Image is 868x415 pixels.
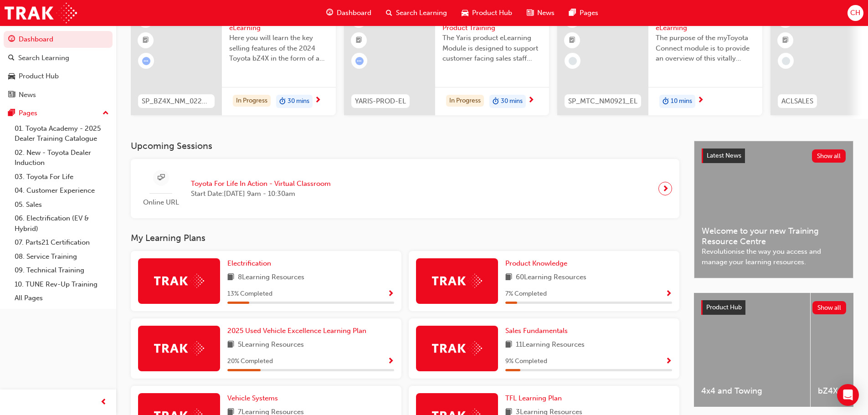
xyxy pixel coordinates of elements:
button: Pages [4,105,113,122]
a: 05. Sales [11,198,113,212]
span: book-icon [505,339,512,351]
a: SP_BZ4X_NM_0224_EL012024 bZ4X Product eLearningHere you will learn the key selling features of th... [131,5,336,115]
span: 60 Learning Resources [516,272,586,283]
span: TFL Learning Plan [505,394,562,402]
h3: Upcoming Sessions [131,141,679,151]
span: Show Progress [665,358,672,366]
div: Pages [19,108,37,118]
a: Dashboard [4,31,113,48]
a: Product Hub [4,68,113,85]
div: Open Intercom Messenger [837,384,859,406]
img: Trak [154,341,204,355]
a: News [4,87,113,103]
span: Toyota For Life In Action - Virtual Classroom [191,179,331,189]
span: The purpose of the myToyota Connect module is to provide an overview of this vitally important ne... [656,33,755,64]
span: next-icon [314,97,321,105]
span: search-icon [8,54,15,62]
a: All Pages [11,291,113,305]
span: 8 Learning Resources [238,272,304,283]
span: Product Hub [472,8,512,18]
span: booktick-icon [569,35,575,46]
a: car-iconProduct Hub [454,4,519,22]
img: Trak [5,3,77,23]
span: 20 % Completed [227,356,273,367]
span: guage-icon [326,7,333,19]
a: 08. Service Training [11,250,113,264]
a: news-iconNews [519,4,562,22]
a: pages-iconPages [562,4,606,22]
span: YARIS-PROD-EL [355,96,406,107]
a: Vehicle Systems [227,393,282,404]
div: Product Hub [19,71,59,82]
span: Here you will learn the key selling features of the 2024 Toyota bZ4X in the form of a virtual 6-p... [229,33,329,64]
span: Vehicle Systems [227,394,278,402]
a: 02. New - Toyota Dealer Induction [11,146,113,170]
span: guage-icon [8,36,15,44]
span: up-icon [103,108,109,119]
span: learningRecordVerb_ATTEMPT-icon [355,57,364,65]
span: next-icon [528,97,534,105]
div: News [19,90,36,100]
a: 0SP_MTC_NM0921_ELmyToyota Connect - eLearningThe purpose of the myToyota Connect module is to pro... [557,5,762,115]
span: Electrification [227,259,271,267]
div: In Progress [233,95,271,107]
span: Online URL [138,197,184,208]
img: Trak [154,274,204,288]
img: Trak [432,274,482,288]
span: duration-icon [279,96,286,108]
span: pages-icon [569,7,576,19]
a: Latest NewsShow allWelcome to your new Training Resource CentreRevolutionise the way you access a... [694,141,853,278]
span: Show Progress [387,358,394,366]
span: Start Date: [DATE] 9am - 10:30am [191,189,331,199]
a: 07. Parts21 Certification [11,236,113,250]
span: book-icon [505,272,512,283]
span: car-icon [462,7,468,19]
span: 7 % Completed [505,289,547,299]
span: Product Hub [706,303,742,311]
span: learningRecordVerb_NONE-icon [782,57,790,65]
a: Sales Fundamentals [505,326,571,336]
img: Trak [432,341,482,355]
span: 5 Learning Resources [238,339,304,351]
a: Search Learning [4,50,113,67]
span: Pages [580,8,598,18]
span: duration-icon [493,96,499,108]
a: 03. Toyota For Life [11,170,113,184]
a: 2025 Used Vehicle Excellence Learning Plan [227,326,370,336]
button: Show Progress [387,288,394,300]
a: Product HubShow all [701,300,846,315]
span: Dashboard [337,8,371,18]
a: 01. Toyota Academy - 2025 Dealer Training Catalogue [11,122,113,146]
span: SP_MTC_NM0921_EL [568,96,637,107]
span: Search Learning [396,8,447,18]
span: 2025 Used Vehicle Excellence Learning Plan [227,327,366,335]
h3: My Learning Plans [131,233,679,243]
a: 4x4 and Towing [694,293,810,407]
button: Show all [812,149,846,163]
a: TFL Learning Plan [505,393,565,404]
a: guage-iconDashboard [319,4,379,22]
span: ACLSALES [781,96,813,107]
span: SP_BZ4X_NM_0224_EL01 [142,96,211,107]
span: learningRecordVerb_ATTEMPT-icon [142,57,150,65]
span: Sales Fundamentals [505,327,568,335]
div: In Progress [446,95,484,107]
span: booktick-icon [782,35,789,46]
span: CH [850,8,860,18]
button: Show Progress [665,288,672,300]
span: 30 mins [501,96,523,107]
span: booktick-icon [356,35,362,46]
span: Welcome to your new Training Resource Centre [702,226,846,246]
div: Search Learning [18,53,69,63]
span: duration-icon [663,96,669,108]
span: learningRecordVerb_NONE-icon [569,57,577,65]
span: Show Progress [387,290,394,298]
span: News [537,8,555,18]
span: 10 mins [671,96,692,107]
button: Show Progress [387,356,394,367]
a: 04. Customer Experience [11,184,113,198]
button: Show all [812,301,847,314]
span: prev-icon [100,397,107,408]
a: Product Knowledge [505,258,571,269]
